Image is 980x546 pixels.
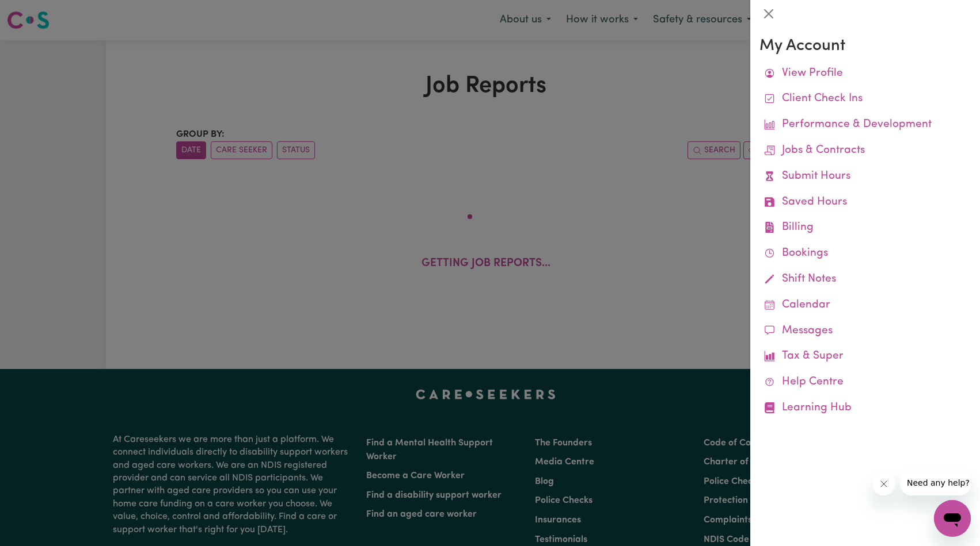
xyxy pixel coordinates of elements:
[759,318,971,344] a: Messages
[759,241,971,267] a: Bookings
[759,215,971,241] a: Billing
[759,293,971,318] a: Calendar
[759,86,971,112] a: Client Check Ins
[759,5,778,23] button: Close
[759,138,971,164] a: Jobs & Contracts
[900,470,971,495] iframe: Message from company
[759,112,971,138] a: Performance & Development
[759,370,971,395] a: Help Centre
[759,61,971,87] a: View Profile
[759,37,971,56] h3: My Account
[872,472,895,495] iframe: Close message
[759,190,971,216] a: Saved Hours
[759,395,971,421] a: Learning Hub
[759,164,971,190] a: Submit Hours
[759,344,971,370] a: Tax & Super
[759,267,971,293] a: Shift Notes
[934,500,971,537] iframe: Button to launch messaging window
